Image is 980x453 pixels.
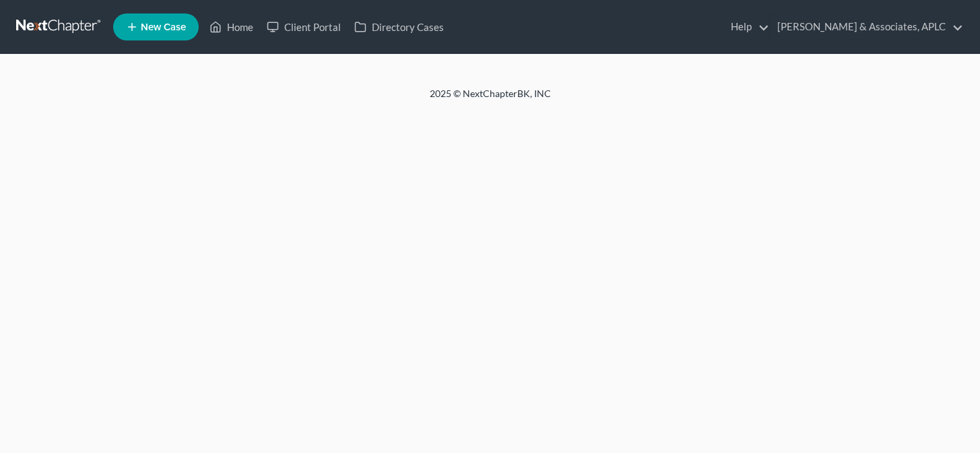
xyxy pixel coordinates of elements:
[724,15,769,39] a: Help
[106,87,874,111] div: 2025 © NextChapterBK, INC
[771,15,963,39] a: [PERSON_NAME] & Associates, APLC
[260,15,348,39] a: Client Portal
[113,13,199,40] new-legal-case-button: New Case
[203,15,260,39] a: Home
[348,15,451,39] a: Directory Cases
